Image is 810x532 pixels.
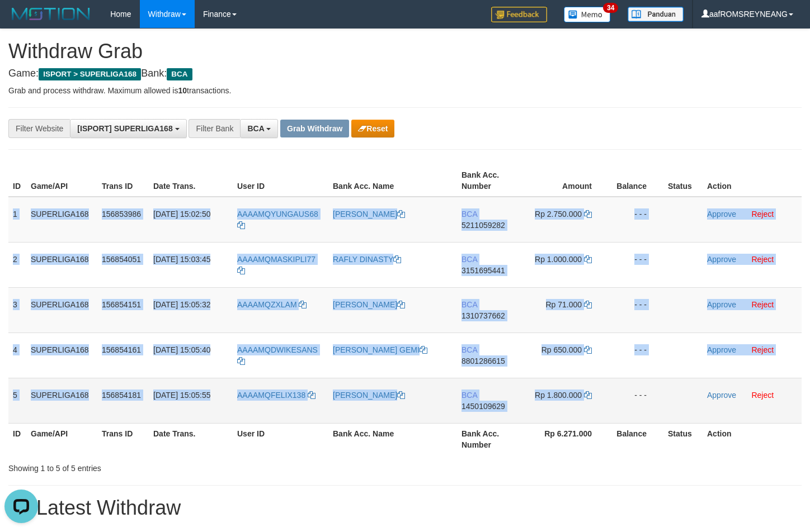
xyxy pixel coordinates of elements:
[609,378,663,423] td: - - -
[609,197,663,243] td: - - -
[70,119,186,138] button: [ISPORT] SUPERLIGA168
[333,300,405,309] a: [PERSON_NAME]
[8,6,93,22] img: MOTION_logo.png
[26,197,97,243] td: SUPERLIGA168
[149,423,233,455] th: Date Trans.
[97,165,149,197] th: Trans ID
[584,255,592,264] a: Copy 1000000 to clipboard
[8,85,802,96] p: Grab and process withdraw. Maximum allowed is transactions.
[237,391,305,400] span: AAAAMQFELIX138
[167,68,192,80] span: BCA
[707,345,736,354] a: Approve
[189,119,240,138] div: Filter Bank
[8,458,329,474] div: Showing 1 to 5 of 5 entries
[751,210,774,218] a: Reject
[628,7,684,22] img: panduan.png
[457,423,526,455] th: Bank Acc. Number
[461,345,477,354] span: BCA
[333,210,405,218] a: [PERSON_NAME]
[8,423,26,455] th: ID
[233,165,328,197] th: User ID
[351,120,394,137] button: Reset
[39,68,141,80] span: ISPORT > SUPERLIGA168
[461,391,477,400] span: BCA
[26,242,97,287] td: SUPERLIGA168
[237,300,297,309] span: AAAAMQZXLAM
[703,423,802,455] th: Action
[535,210,582,218] span: Rp 2.750.000
[153,345,210,354] span: [DATE] 15:05:40
[584,210,592,218] a: Copy 2750000 to clipboard
[102,255,141,264] span: 156854051
[8,287,26,332] td: 3
[541,345,582,354] span: Rp 650.000
[461,266,505,275] span: Copy 3151695441 to clipboard
[233,423,328,455] th: User ID
[178,86,187,95] strong: 10
[26,332,97,378] td: SUPERLIGA168
[703,165,802,197] th: Action
[237,345,318,354] span: AAAAMQDWIKESANS
[535,391,582,400] span: Rp 1.800.000
[153,255,210,264] span: [DATE] 15:03:45
[461,221,505,230] span: Copy 5211059282 to clipboard
[153,210,210,218] span: [DATE] 15:02:50
[328,423,457,455] th: Bank Acc. Name
[461,402,505,411] span: Copy 1450109629 to clipboard
[8,242,26,287] td: 2
[751,391,774,400] a: Reject
[4,4,38,38] button: Open LiveChat chat widget
[526,423,609,455] th: Rp 6.271.000
[8,332,26,378] td: 4
[333,255,401,264] a: RAFLY DINASTY
[153,300,210,309] span: [DATE] 15:05:32
[707,255,736,264] a: Approve
[8,497,802,519] h1: 15 Latest Withdraw
[102,391,141,400] span: 156854181
[461,300,477,309] span: BCA
[8,165,26,197] th: ID
[461,357,505,365] span: Copy 8801286615 to clipboard
[26,378,97,423] td: SUPERLIGA168
[102,300,141,309] span: 156854151
[751,300,774,309] a: Reject
[240,119,278,138] button: BCA
[535,255,582,264] span: Rp 1.000.000
[526,165,609,197] th: Amount
[102,345,141,354] span: 156854161
[8,68,802,79] h4: Game: Bank:
[333,345,427,354] a: [PERSON_NAME] GEMI
[609,332,663,378] td: - - -
[584,391,592,400] a: Copy 1800000 to clipboard
[8,378,26,423] td: 5
[609,165,663,197] th: Balance
[280,120,349,137] button: Grab Withdraw
[97,423,149,455] th: Trans ID
[102,210,141,218] span: 156853986
[247,124,264,133] span: BCA
[8,119,70,138] div: Filter Website
[584,300,592,309] a: Copy 71000 to clipboard
[461,255,477,264] span: BCA
[237,210,318,218] span: AAAAMQYUNGAUS68
[751,345,774,354] a: Reject
[707,210,736,218] a: Approve
[603,3,618,13] span: 34
[153,391,210,400] span: [DATE] 15:05:55
[546,300,582,309] span: Rp 71.000
[26,423,97,455] th: Game/API
[328,165,457,197] th: Bank Acc. Name
[26,287,97,332] td: SUPERLIGA168
[237,210,318,230] a: AAAAMQYUNGAUS68
[461,311,505,320] span: Copy 1310737662 to clipboard
[609,287,663,332] td: - - -
[457,165,526,197] th: Bank Acc. Number
[663,423,703,455] th: Status
[333,391,405,400] a: [PERSON_NAME]
[237,255,315,275] a: AAAAMQMASKIPLI77
[237,255,315,264] span: AAAAMQMASKIPLI77
[237,345,318,365] a: AAAAMQDWIKESANS
[237,391,315,400] a: AAAAMQFELIX138
[8,197,26,243] td: 1
[584,345,592,354] a: Copy 650000 to clipboard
